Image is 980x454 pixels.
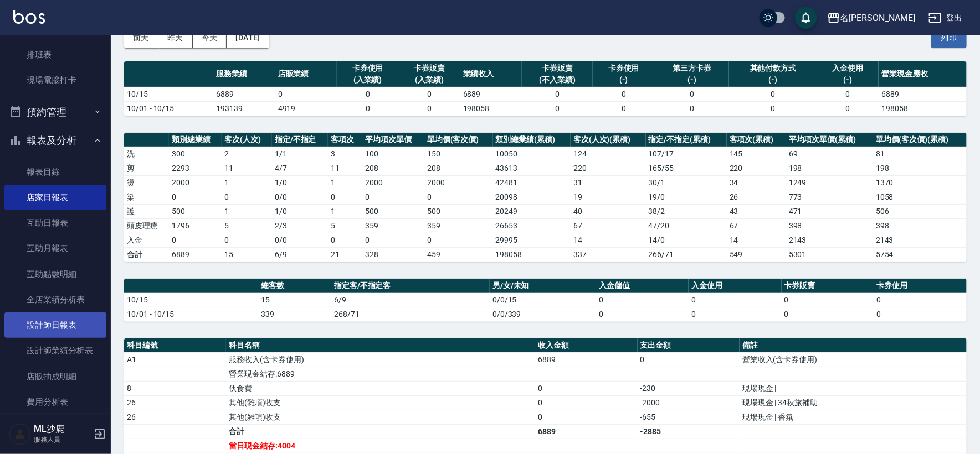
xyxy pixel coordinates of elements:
th: 客項次 [328,133,362,147]
div: 卡券使用 [340,62,396,74]
td: 0 [328,190,362,204]
td: 398 [873,218,967,233]
td: 6889 [460,87,522,101]
td: 81 [873,147,967,161]
td: 1 [328,204,362,218]
td: 0 / 0 [272,190,328,204]
td: 現場現金 | [740,381,967,395]
td: 合計 [124,247,169,262]
a: 互助月報表 [4,236,106,261]
th: 客次(人次)(累積) [571,133,646,147]
td: 1249 [786,175,873,190]
td: 0 [817,101,879,116]
td: 30 / 1 [646,175,727,190]
button: 前天 [124,28,158,48]
td: 10050 [493,147,571,161]
td: 0 [782,293,874,307]
td: 2000 [362,175,424,190]
td: 0 [817,87,879,101]
td: 198 [786,161,873,175]
td: 6889 [535,352,637,367]
td: 伙食費 [226,381,535,395]
td: 5301 [786,247,873,262]
td: 11 [222,161,271,175]
td: 42481 [493,175,571,190]
td: 145 [727,147,786,161]
td: 268/71 [331,307,490,321]
td: -2885 [638,424,740,439]
img: Person [9,423,31,445]
td: 0 [222,233,271,247]
td: 337 [571,247,646,262]
th: 服務業績 [213,61,275,87]
th: 卡券販賣 [782,279,874,293]
td: 773 [786,190,873,204]
th: 總客數 [258,279,331,293]
img: Logo [13,10,45,24]
td: 0 [275,87,337,101]
td: 0 [535,410,637,424]
th: 科目名稱 [226,338,535,353]
td: 107 / 17 [646,147,727,161]
a: 店家日報表 [4,185,106,210]
td: 208 [362,161,424,175]
td: 2000 [424,175,493,190]
th: 營業現金應收 [879,61,967,87]
td: 0 [782,307,874,321]
td: 現場現金 | 香氛 [740,410,967,424]
td: 500 [169,204,222,218]
td: 198058 [460,101,522,116]
td: 69 [786,147,873,161]
td: 0 [593,87,654,101]
td: 0/0/15 [490,293,596,307]
td: 40 [571,204,646,218]
td: 339 [258,307,331,321]
td: 0 [169,190,222,204]
th: 指定客/不指定客 [331,279,490,293]
td: 15 [222,247,271,262]
div: 名[PERSON_NAME] [840,11,915,25]
td: -2000 [638,395,740,410]
td: 0 [328,233,362,247]
td: 38 / 2 [646,204,727,218]
a: 費用分析表 [4,389,106,415]
a: 全店業績分析表 [4,287,106,312]
td: 6889 [213,87,275,101]
th: 卡券使用 [874,279,967,293]
td: 6889 [169,247,222,262]
td: 0 [729,101,817,116]
td: 10/01 - 10/15 [124,307,258,321]
td: 0 [424,190,493,204]
div: (-) [596,74,651,86]
td: 19 / 0 [646,190,727,204]
td: 其他(雜項)收支 [226,410,535,424]
button: 今天 [193,28,227,48]
td: 6889 [535,424,637,439]
th: 平均項次單價(累積) [786,133,873,147]
td: 2143 [786,233,873,247]
td: 0 [596,293,689,307]
button: 昨天 [158,28,193,48]
button: save [795,7,817,29]
th: 店販業績 [275,61,337,87]
td: 15 [258,293,331,307]
td: 1058 [873,190,967,204]
td: 0 [222,190,271,204]
a: 報表目錄 [4,159,106,185]
td: -230 [638,381,740,395]
td: 14 [727,233,786,247]
td: 26 [124,410,226,424]
td: 500 [362,204,424,218]
td: 0 [638,352,740,367]
td: 合計 [226,424,535,439]
th: 收入金額 [535,338,637,353]
td: 其他(雜項)收支 [226,395,535,410]
td: 0 [362,233,424,247]
td: 29995 [493,233,571,247]
th: 類別總業績(累積) [493,133,571,147]
td: 0 [654,87,729,101]
td: 5 [328,218,362,233]
th: 單均價(客次價)(累積) [873,133,967,147]
th: 備註 [740,338,967,353]
th: 支出金額 [638,338,740,353]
